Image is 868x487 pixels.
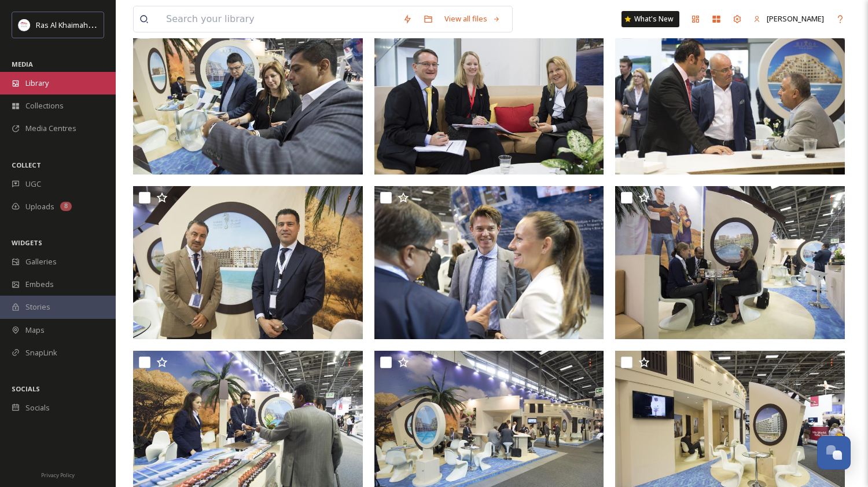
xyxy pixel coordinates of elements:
[25,279,54,290] span: Embeds
[12,238,42,247] span: WIDGETS
[767,13,824,24] span: [PERSON_NAME]
[160,6,397,32] input: Search your library
[25,402,50,413] span: Socials
[12,60,33,68] span: MEDIA
[25,347,57,358] span: SnapLink
[133,186,363,339] img: world travel market 2014.jpg
[12,161,41,169] span: COLLECT
[25,179,41,190] span: UGC
[60,202,72,211] div: 8
[748,8,830,30] a: [PERSON_NAME]
[615,186,845,339] img: world travel market 2014.jpg
[817,436,851,470] button: Open Chat
[25,100,64,111] span: Collections
[25,325,45,336] span: Maps
[36,19,200,30] span: Ras Al Khaimah Tourism Development Authority
[41,467,75,481] a: Privacy Policy
[25,78,49,89] span: Library
[25,123,76,134] span: Media Centres
[25,256,57,267] span: Galleries
[374,186,604,339] img: world travel market 2014.jpg
[374,21,604,175] img: world travel market 2014.jpg
[133,21,363,175] img: world travel market 2014.jpg
[41,471,75,479] span: Privacy Policy
[439,8,506,30] a: View all files
[615,21,845,175] img: world travel market 2014.jpg
[19,19,30,31] img: Logo_RAKTDA_RGB-01.png
[25,201,54,212] span: Uploads
[25,301,50,312] span: Stories
[621,11,679,27] a: What's New
[12,384,40,393] span: SOCIALS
